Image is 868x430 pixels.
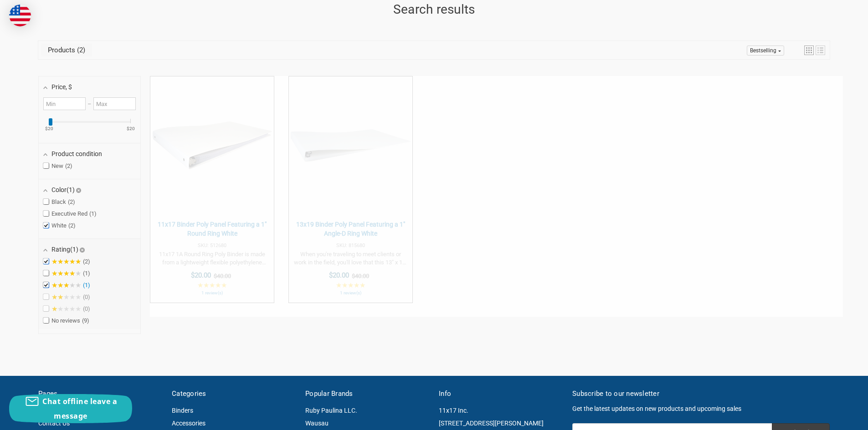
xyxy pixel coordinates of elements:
span: ★★★★★ [51,270,81,277]
a: Accessories [172,420,205,427]
h5: Pages [38,389,162,399]
span: ★★★★★ [51,258,81,265]
a: View grid mode [804,46,814,55]
span: 1 [67,186,75,193]
span: 1 [83,282,90,288]
span: White [43,222,76,229]
span: 1 [70,246,78,253]
span: , $ [66,83,72,91]
input: Maximum value [93,97,136,110]
span: ★★★★★ [51,305,81,313]
span: New [43,162,72,170]
button: Chat offline leave a message [9,394,132,423]
span: Product condition [51,150,102,157]
a: Ruby Paulina LLC. [305,407,357,414]
a: Sort options [747,46,784,56]
a: Reset: Rating [80,246,85,253]
span: No reviews [43,317,89,324]
a: View Products Tab [41,44,92,56]
span: ★★★★★ [51,293,81,301]
span: 2 [68,222,76,229]
ins: $20 [40,126,59,131]
h5: Subscribe to our newsletter [572,389,830,399]
span: ★★★★★ [51,282,81,289]
h5: Popular Brands [305,389,429,399]
span: 2 [68,198,75,205]
span: 2 [65,162,72,169]
p: Get the latest updates on new products and upcoming sales [572,404,830,414]
span: 0 [83,305,90,312]
span: Executive Red [43,210,97,218]
span: Price [51,83,72,91]
a: View list mode [816,46,825,55]
span: 2 [83,258,90,265]
a: Reset: Color [76,186,81,193]
span: 1 [89,210,97,217]
span: 9 [82,317,89,324]
input: Minimum value [43,97,86,110]
img: duty and tax information for United States [9,5,31,26]
a: Wausau [305,420,329,427]
span: 2 [75,46,85,54]
span: 0 [83,293,90,300]
span: Black [43,198,75,206]
span: – [86,101,93,107]
span: Rating [51,246,85,253]
h5: Categories [172,389,296,399]
span: Color [51,186,81,193]
span: Chat offline leave a message [42,396,117,421]
ins: $20 [121,126,140,131]
span: Bestselling [750,47,776,54]
a: Contact Us [38,420,70,427]
span: 1 [83,270,90,277]
a: Binders [172,407,193,414]
h5: Info [439,389,563,399]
